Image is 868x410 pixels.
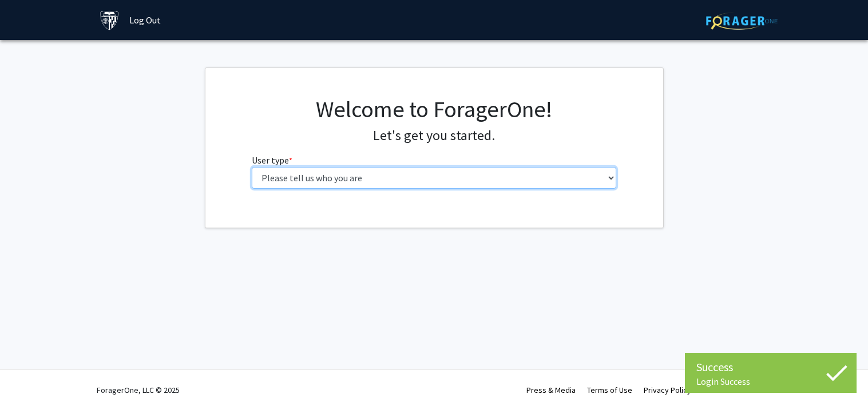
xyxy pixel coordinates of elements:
div: ForagerOne, LLC © 2025 [97,370,180,410]
label: User type [252,153,292,167]
h1: Welcome to ForagerOne! [252,95,616,123]
a: Press & Media [526,385,576,395]
div: Success [696,359,845,376]
a: Terms of Use [587,385,632,395]
div: Login Success [696,376,845,387]
iframe: Chat [819,359,859,401]
h4: Let's get you started. [252,128,616,144]
img: ForagerOne Logo [706,12,778,30]
img: Johns Hopkins University Logo [100,10,120,30]
a: Privacy Policy [644,385,691,395]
